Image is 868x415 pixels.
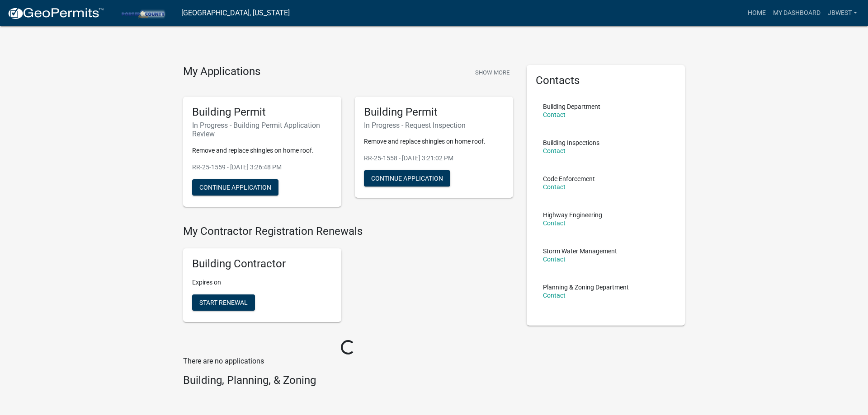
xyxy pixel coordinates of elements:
[824,5,861,22] a: jbwest
[543,248,617,254] p: Storm Water Management
[543,103,600,110] p: Building Department
[181,5,290,21] a: [GEOGRAPHIC_DATA], [US_STATE]
[364,106,504,119] h5: Building Permit
[543,176,595,182] p: Code Enforcement
[192,257,332,270] h5: Building Contractor
[543,292,566,299] a: Contact
[364,170,450,187] button: Continue Application
[183,356,513,367] p: There are no applications
[192,278,332,287] p: Expires on
[183,225,513,238] h4: My Contractor Registration Renewals
[744,5,769,22] a: Home
[183,225,513,330] wm-registration-list-section: My Contractor Registration Renewals
[543,219,566,227] a: Contact
[364,137,504,146] p: Remove and replace shingles on home roof.
[364,121,504,130] h6: In Progress - Request Inspection
[543,111,566,118] a: Contact
[543,284,629,290] p: Planning & Zoning Department
[192,294,255,311] button: Start Renewal
[192,179,278,196] button: Continue Application
[543,256,566,263] a: Contact
[543,147,566,154] a: Contact
[543,140,599,146] p: Building Inspections
[192,121,332,138] h6: In Progress - Building Permit Application Review
[183,374,513,387] h4: Building, Planning, & Zoning
[536,74,676,87] h5: Contacts
[111,7,174,19] img: Porter County, Indiana
[543,183,566,191] a: Contact
[472,65,513,80] button: Show More
[364,154,504,163] p: RR-25-1558 - [DATE] 3:21:02 PM
[183,65,260,79] h4: My Applications
[192,106,332,119] h5: Building Permit
[769,5,824,22] a: My Dashboard
[199,299,248,306] span: Start Renewal
[543,212,602,218] p: Highway Engineering
[192,163,332,172] p: RR-25-1559 - [DATE] 3:26:48 PM
[192,146,332,155] p: Remove and replace shingles on home roof.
